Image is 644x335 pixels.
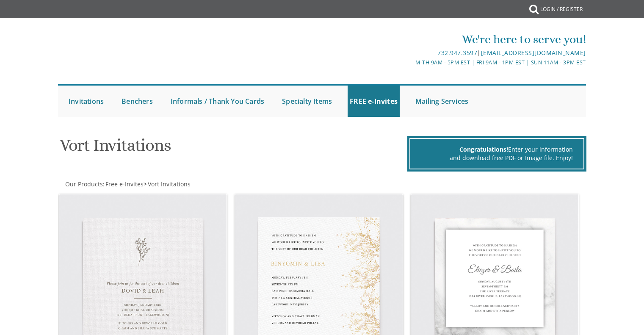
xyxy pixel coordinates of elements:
a: Vort Invitations [147,180,191,188]
a: Benchers [119,86,155,117]
a: Free e-Invites [105,180,144,188]
a: Our Products [64,180,103,188]
h1: Vort Invitations [60,136,405,161]
a: Mailing Services [413,86,470,117]
a: [EMAIL_ADDRESS][DOMAIN_NAME] [481,49,586,57]
div: Enter your information [421,145,573,154]
div: : [58,180,322,188]
div: M-Th 9am - 5pm EST | Fri 9am - 1pm EST | Sun 11am - 3pm EST [235,58,586,67]
span: Vort Invitations [148,180,191,188]
div: We're here to serve you! [235,31,586,48]
a: 732.947.3597 [437,49,477,57]
div: | [235,48,586,58]
span: Congratulations! [459,145,508,153]
span: > [144,180,191,188]
a: Informals / Thank You Cards [169,86,266,117]
a: Invitations [66,86,106,117]
a: FREE e-Invites [348,86,400,117]
a: Specialty Items [280,86,334,117]
div: and download free PDF or Image file. Enjoy! [421,154,573,162]
span: Free e-Invites [105,180,144,188]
